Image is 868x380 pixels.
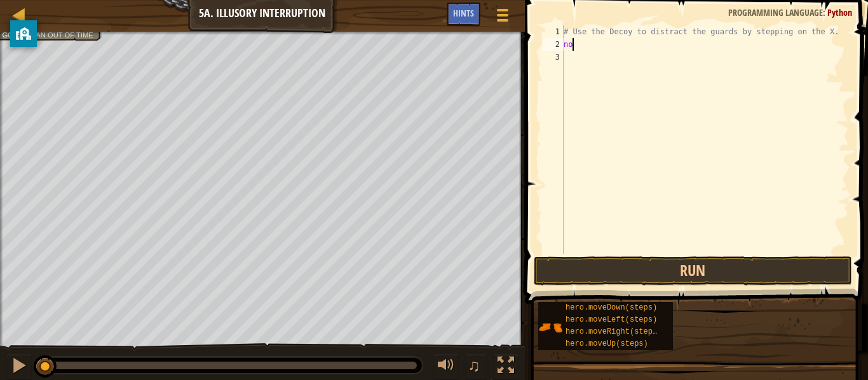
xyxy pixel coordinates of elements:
span: hero.moveUp(steps) [566,339,648,348]
div: 2 [543,38,564,51]
img: portrait.png [538,315,562,339]
span: hero.moveDown(steps) [566,303,657,312]
span: : [823,6,827,18]
button: Adjust volume [433,354,459,380]
span: Python [827,6,852,18]
span: Programming language [728,6,823,18]
div: 1 [543,25,564,38]
button: ♫ [465,354,487,380]
span: hero.moveLeft(steps) [566,315,657,324]
span: ♫ [468,356,480,375]
div: 3 [543,51,564,63]
button: Toggle fullscreen [493,354,519,380]
button: privacy banner [10,20,37,47]
button: Run [534,256,852,285]
span: hero.moveRight(steps) [566,327,661,336]
button: Show game menu [487,3,519,32]
button: Ctrl + P: Pause [6,354,32,380]
span: Hints [453,7,474,19]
